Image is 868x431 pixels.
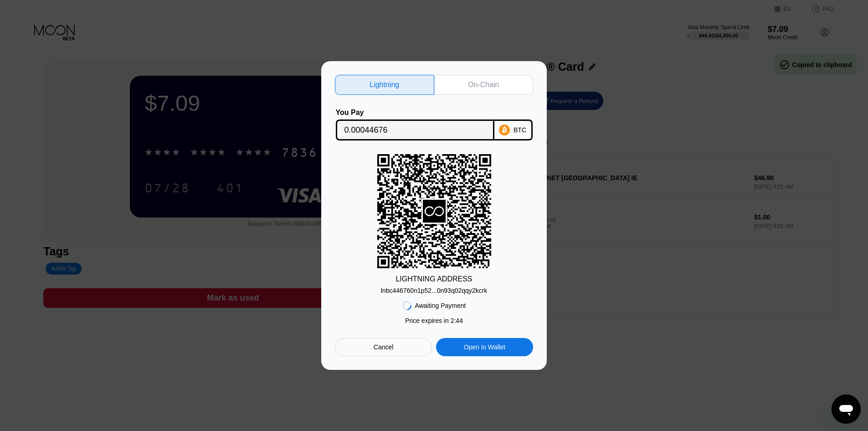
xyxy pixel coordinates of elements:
[451,317,463,324] span: 2 : 44
[335,109,533,140] div: You PayBTC
[374,343,394,351] div: Cancel
[832,395,861,424] iframe: Button to launch messaging window
[381,283,488,294] div: lnbc446760n1p52...0n93q02qqy2kcrk
[468,80,499,89] div: On-Chain
[464,343,505,351] div: Open in Wallet
[336,109,494,117] div: You Pay
[434,75,534,95] div: On-Chain
[370,80,399,89] div: Lightning
[381,287,488,294] div: lnbc446760n1p52...0n93q02qqy2kcrk
[514,126,526,134] div: BTC
[415,302,466,309] div: Awaiting Payment
[395,275,472,283] div: LIGHTNING ADDRESS
[436,338,533,356] div: Open in Wallet
[335,75,434,95] div: Lightning
[405,317,463,324] div: Price expires in
[335,338,432,356] div: Cancel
